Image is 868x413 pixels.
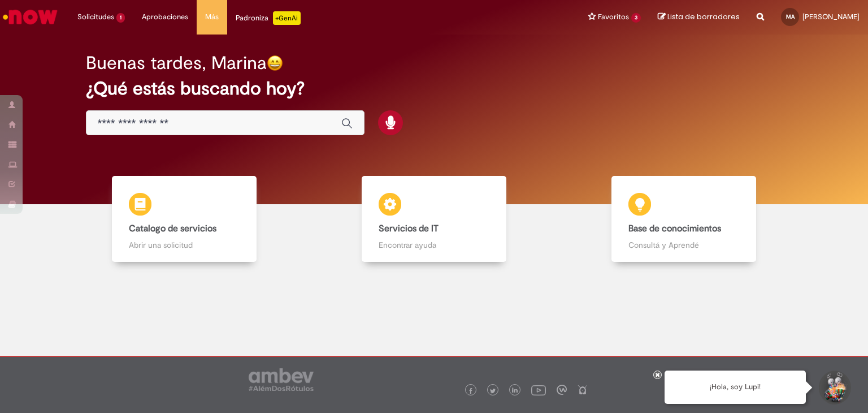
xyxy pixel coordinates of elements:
[267,55,283,71] img: happy-face.png
[557,385,567,395] img: logo_footer_workplace.png
[142,11,188,23] span: Aprobaciones
[129,239,240,251] p: Abrir una solicitud
[802,12,860,21] span: [PERSON_NAME]
[631,13,641,23] span: 3
[309,176,559,263] a: Servicios de IT Encontrar ayuda
[667,11,740,22] span: Lista de borradores
[665,371,806,404] div: ¡Hola, soy Lupi!
[559,176,809,263] a: Base de conocimientos Consultá y Aprendé
[531,382,546,397] img: logo_footer_youtube.png
[598,11,629,23] span: Favoritos
[59,176,309,263] a: Catalogo de servicios Abrir una solicitud
[490,388,496,394] img: logo_footer_twitter.png
[273,11,301,25] p: +GenAi
[628,223,721,234] b: Base de conocimientos
[786,13,795,20] span: MA
[86,79,783,98] h2: ¿Qué estás buscando hoy?
[86,53,267,73] h2: Buenas tardes, Marina
[249,368,314,391] img: logo_footer_ambev_rotulo_gray.png
[817,371,851,405] button: Iniciar conversación de soporte
[116,13,125,23] span: 1
[205,11,219,23] span: Más
[628,239,739,251] p: Consultá y Aprendé
[379,223,439,234] b: Servicios de IT
[512,388,518,394] img: logo_footer_linkedin.png
[379,239,489,251] p: Encontrar ayuda
[658,12,740,23] a: Lista de borradores
[468,388,474,394] img: logo_footer_facebook.png
[1,6,59,28] img: ServiceNow
[77,11,114,23] span: Solicitudes
[129,223,216,234] b: Catalogo de servicios
[578,385,588,395] img: logo_footer_naosei.png
[236,11,301,25] div: Padroniza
